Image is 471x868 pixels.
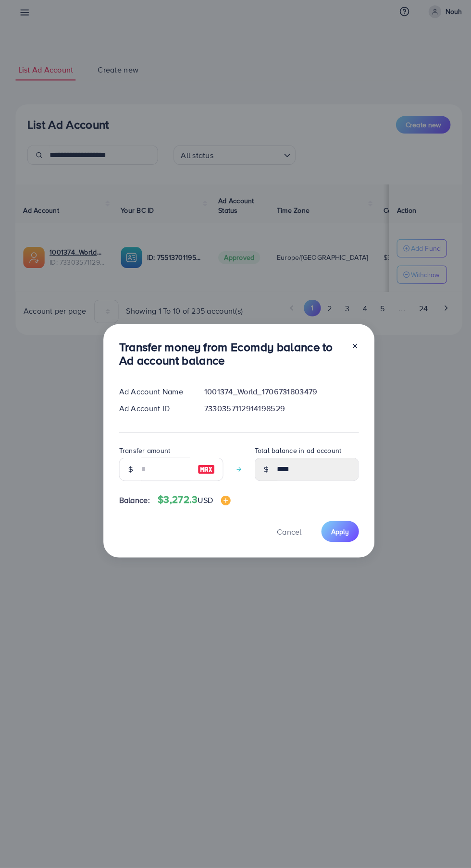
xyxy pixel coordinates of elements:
[155,499,227,511] h4: $3,272.3
[110,393,194,404] div: Ad Account Name
[194,410,361,421] div: 7330357112914198529
[273,531,297,542] span: Cancel
[110,410,194,421] div: Ad Account ID
[430,825,464,861] iframe: Chat
[195,469,212,481] img: image
[117,500,148,511] span: Balance:
[194,393,361,404] div: 1001374_World_1706731803479
[261,526,309,547] button: Cancel
[218,501,227,511] img: image
[117,347,338,375] h3: Transfer money from Ecomdy balance to Ad account balance
[317,526,354,547] button: Apply
[251,452,336,461] label: Total balance in ad account
[117,452,168,461] label: Transfer amount
[326,532,344,541] span: Apply
[195,500,210,511] span: USD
